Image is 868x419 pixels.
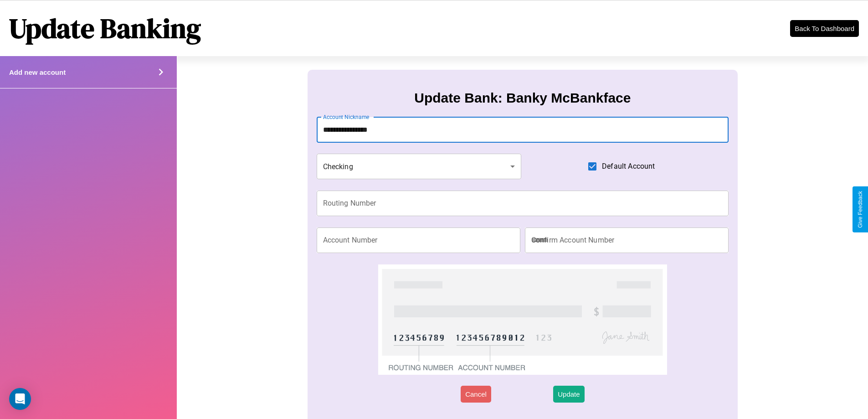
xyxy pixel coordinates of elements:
img: check [378,264,667,375]
div: Checking [317,154,522,179]
button: Update [553,386,584,403]
div: Give Feedback [857,191,863,228]
h1: Update Banking [9,10,201,47]
h4: Add new account [9,68,66,76]
h3: Update Bank: Banky McBankface [414,90,631,106]
button: Back To Dashboard [790,20,859,37]
div: Open Intercom Messenger [9,388,31,410]
button: Cancel [461,386,491,403]
span: Default Account [602,161,655,172]
label: Account Nickname [323,113,370,121]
